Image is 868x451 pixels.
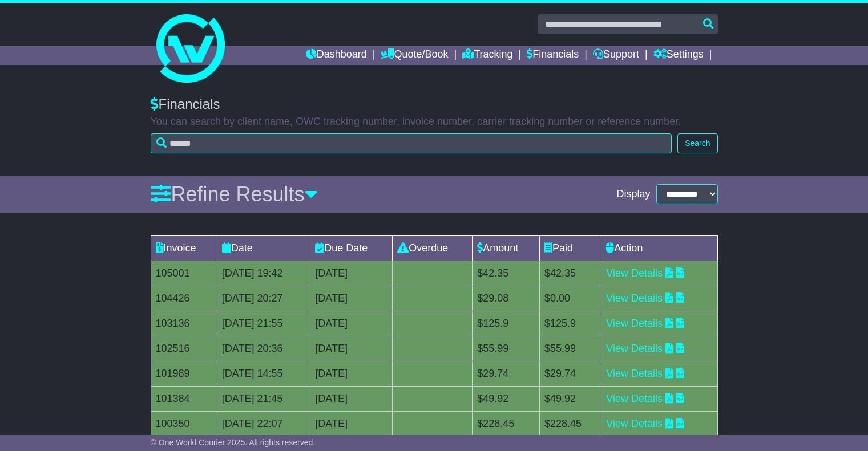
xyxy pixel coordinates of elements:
p: You can search by client name, OWC tracking number, invoice number, carrier tracking number or re... [151,116,718,128]
a: Dashboard [306,46,367,65]
a: View Details [606,267,663,279]
td: $29.74 [539,361,601,386]
span: Display [616,188,650,201]
td: $55.99 [473,336,540,361]
td: [DATE] 19:42 [217,261,310,286]
a: Tracking [462,46,512,65]
td: [DATE] 21:45 [217,386,310,411]
td: [DATE] [310,311,393,336]
div: Financials [151,96,718,113]
td: $55.99 [539,336,601,361]
span: © One World Courier 2025. All rights reserved. [151,438,316,447]
a: View Details [606,393,663,404]
a: View Details [606,343,663,354]
a: Quote/Book [381,46,448,65]
td: Action [601,235,717,261]
td: Amount [473,235,540,261]
a: Refine Results [151,182,318,206]
td: [DATE] [310,386,393,411]
td: 104426 [151,286,217,311]
td: 103136 [151,311,217,336]
td: $49.92 [473,386,540,411]
td: $29.74 [473,361,540,386]
td: $42.35 [473,261,540,286]
td: $0.00 [539,286,601,311]
td: $228.45 [473,411,540,436]
td: Invoice [151,235,217,261]
a: Financials [527,46,579,65]
td: [DATE] [310,411,393,436]
td: [DATE] 20:27 [217,286,310,311]
td: 105001 [151,261,217,286]
td: $29.08 [473,286,540,311]
td: [DATE] 22:07 [217,411,310,436]
td: 100350 [151,411,217,436]
a: View Details [606,368,663,379]
td: [DATE] [310,286,393,311]
td: [DATE] [310,336,393,361]
td: [DATE] [310,261,393,286]
td: Overdue [393,235,473,261]
td: 101384 [151,386,217,411]
td: $42.35 [539,261,601,286]
td: 102516 [151,336,217,361]
td: Paid [539,235,601,261]
a: Settings [653,46,704,65]
td: $125.9 [473,311,540,336]
td: Date [217,235,310,261]
a: View Details [606,292,663,304]
a: View Details [606,418,663,429]
td: $125.9 [539,311,601,336]
td: [DATE] 20:36 [217,336,310,361]
td: Due Date [310,235,393,261]
button: Search [677,133,717,153]
a: Support [593,46,639,65]
td: 101989 [151,361,217,386]
td: [DATE] 14:55 [217,361,310,386]
td: [DATE] [310,361,393,386]
td: [DATE] 21:55 [217,311,310,336]
td: $228.45 [539,411,601,436]
a: View Details [606,318,663,329]
td: $49.92 [539,386,601,411]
